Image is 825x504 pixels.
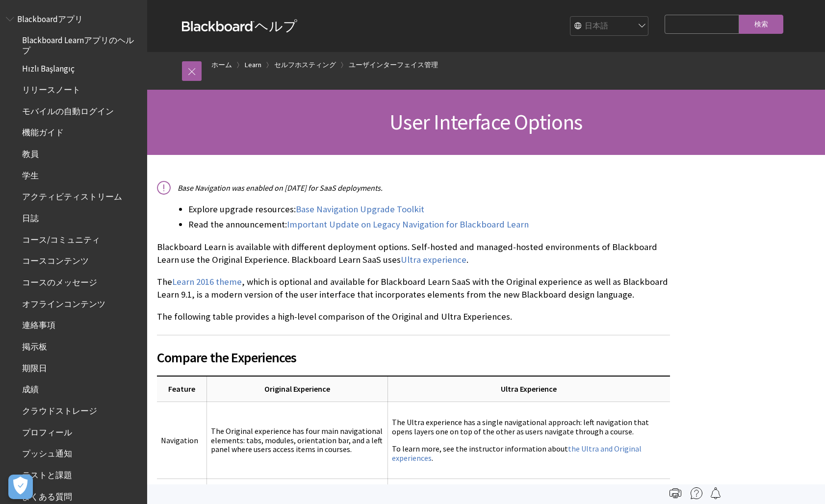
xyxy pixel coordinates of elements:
[387,376,670,402] th: Ultra Experience
[157,402,207,479] td: Navigation
[22,446,72,459] span: プッシュ通知
[22,467,72,480] span: テストと課題
[22,253,89,266] span: コースコンテンツ
[157,376,207,402] th: Feature
[182,21,255,31] strong: Blackboard
[274,59,336,71] a: セルフホスティング
[157,182,670,193] p: Base Navigation was enabled on [DATE] for SaaS deployments.
[392,444,642,463] a: the Ultra and Original experiences
[17,11,83,24] span: Blackboardアプリ
[739,15,783,34] input: 検索
[157,335,670,368] h2: Compare the Experiences
[22,488,72,502] span: よくある質問
[188,218,670,231] li: Read the announcement:
[22,403,97,416] span: クラウドストレージ
[349,59,438,71] a: ユーザインターフェイス管理
[245,59,261,71] a: Learn
[22,274,97,287] span: コースのメッセージ
[157,310,670,323] p: The following table provides a high-level comparison of the Original and Ultra Experiences.
[157,241,670,266] p: Blackboard Learn is available with different deployment options. Self-hosted and managed-hosted e...
[22,32,140,55] span: Blackboard Learnアプリのヘルプ
[22,189,122,202] span: アクティビティストリーム
[22,167,39,180] span: 学生
[22,360,47,373] span: 期限日
[22,103,114,116] span: モバイルの自動ログイン
[22,81,80,95] span: リリースノート
[211,59,232,71] a: ホーム
[710,487,722,499] img: Follow this page
[691,487,702,499] img: More help
[22,424,72,437] span: プロフィール
[207,376,388,402] th: Original Experience
[287,219,529,230] a: Important Update on Legacy Navigation for Blackboard Learn
[22,338,47,352] span: 掲示板
[22,146,39,159] span: 教員
[8,475,33,499] button: 優先設定センターを開く
[296,203,424,215] a: Base Navigation Upgrade Toolkit
[157,276,670,301] p: The , which is optional and available for Blackboard Learn SaaS with the Original experience as w...
[188,202,670,216] li: Explore upgrade resources:
[22,296,105,309] span: オフラインコンテンツ
[22,231,100,245] span: コース/コミュニティ
[22,317,55,330] span: 連絡事項
[392,418,666,436] p: The Ultra experience has a single navigational approach: left navigation that opens layers one on...
[182,17,297,35] a: Blackboardヘルプ
[22,210,39,223] span: 日誌
[570,17,649,36] select: Site Language Selector
[401,254,466,266] a: Ultra experience
[392,444,666,463] p: To learn more, see the instructor information about .
[207,402,388,479] td: The Original experience has four main navigational elements: tabs, modules, orientation bar, and ...
[389,108,582,135] span: User Interface Options
[22,125,64,138] span: 機能ガイド
[172,276,242,288] a: Learn 2016 theme
[22,60,75,74] span: Hızlı Başlangıç
[670,487,681,499] img: Print
[22,381,39,395] span: 成績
